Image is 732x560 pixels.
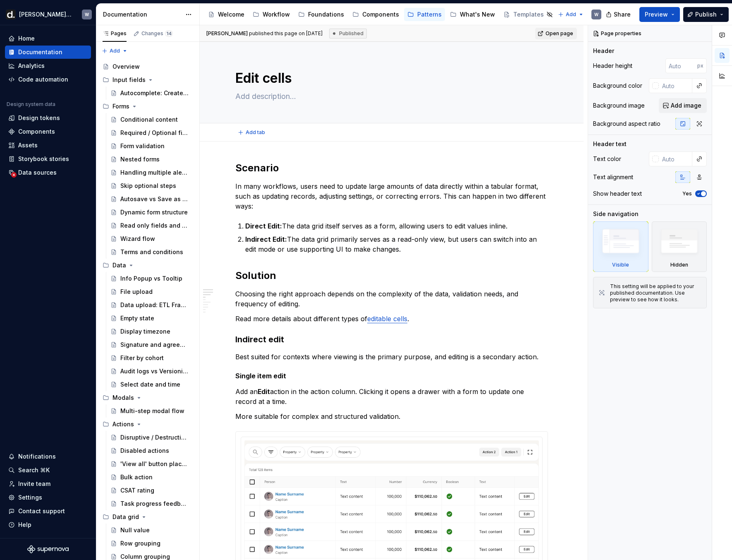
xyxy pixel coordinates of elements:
[555,9,586,20] button: Add
[18,34,35,43] div: Home
[107,113,196,126] a: Conditional content
[120,354,164,362] div: Filter by cohort
[99,100,196,113] div: Forms
[107,219,196,232] a: Read only fields and controls
[659,151,692,166] input: Auto
[99,510,196,524] div: Data grid
[120,447,169,455] div: Disabled actions
[18,62,45,70] div: Analytics
[245,221,548,231] p: The data grid itself serves as a form, allowing users to edit values inline.
[107,206,196,219] a: Dynamic form structure
[593,62,632,70] div: Header height
[107,153,196,166] a: Nested forms
[5,46,91,59] a: Documentation
[18,114,60,122] div: Design tokens
[103,10,181,19] div: Documentation
[120,288,153,296] div: File upload
[670,262,688,268] div: Hidden
[99,73,196,87] div: Input fields
[5,139,91,152] a: Assets
[18,75,68,84] div: Code automation
[593,173,633,181] div: Text alignment
[107,87,196,100] a: Autocomplete: Create new item
[120,341,189,349] div: Signature and agreement
[120,433,189,442] div: Disruptive / Destructive actions
[99,60,196,73] a: Overview
[593,210,639,218] div: Side navigation
[18,155,69,163] div: Storybook stories
[645,10,668,19] span: Preview
[120,539,160,548] div: Row grouping
[349,8,402,21] a: Components
[107,431,196,444] a: Disruptive / Destructive actions
[18,493,42,502] div: Settings
[206,30,323,37] span: published this page on [DATE]
[120,142,165,150] div: Form validation
[120,380,180,389] div: Select date and time
[112,261,126,269] div: Data
[5,450,91,463] button: Notifications
[120,89,189,97] div: Autocomplete: Create new item
[295,8,347,21] a: Foundations
[18,466,50,474] div: Search ⌘K
[107,378,196,391] a: Select date and time
[5,59,91,72] a: Analytics
[120,407,184,415] div: Multi-step modal flow
[18,141,38,149] div: Assets
[107,298,196,312] a: Data upload: ETL Framework
[107,537,196,550] a: Row grouping
[5,111,91,125] a: Design tokens
[417,10,442,19] div: Patterns
[107,232,196,245] a: Wizard flow
[447,8,498,21] a: What's New
[99,418,196,431] div: Actions
[112,62,140,71] div: Overview
[610,283,701,303] div: This setting will be applied to your published documentation. Use preview to see how it looks.
[120,248,183,256] div: Terms and conditions
[697,62,703,69] p: px
[107,484,196,497] a: CSAT rating
[5,464,91,477] button: Search ⌘K
[593,221,648,272] div: Visible
[112,102,129,111] div: Forms
[593,190,642,198] div: Show header text
[245,235,287,243] strong: Indirect Edit:
[5,491,91,504] a: Settings
[107,126,196,139] a: Required / Optional field
[659,98,707,113] button: Add image
[120,460,189,468] div: 'View all' button placement
[107,497,196,510] a: Task progress feedback
[639,7,680,22] button: Preview
[120,486,154,495] div: CSAT rating
[367,315,407,323] a: editable cells
[107,351,196,365] a: Filter by cohort
[612,262,629,268] div: Visible
[18,507,65,515] div: Contact support
[593,101,645,110] div: Background image
[85,11,89,18] div: W
[5,166,91,179] a: Data sources
[107,192,196,206] a: Autosave vs Save as draft
[18,168,57,177] div: Data sources
[27,545,69,553] a: Supernova Logo
[120,367,189,375] div: Audit logs vs Versioning
[614,10,631,19] span: Share
[6,10,16,19] img: b918d911-6884-482e-9304-cbecc30deec6.png
[566,11,576,18] span: Add
[107,524,196,537] a: Null value
[120,155,160,163] div: Nested forms
[99,259,196,272] div: Data
[107,404,196,418] a: Multi-step modal flow
[5,73,91,86] a: Code automation
[263,10,290,19] div: Workflow
[602,7,636,22] button: Share
[245,222,282,230] strong: Direct Edit:
[112,420,134,428] div: Actions
[5,477,91,490] a: Invite team
[107,179,196,192] a: Skip optional steps
[659,78,692,93] input: Auto
[99,391,196,404] div: Modals
[120,314,154,322] div: Empty state
[5,32,91,45] a: Home
[235,372,548,380] h5: Single item edit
